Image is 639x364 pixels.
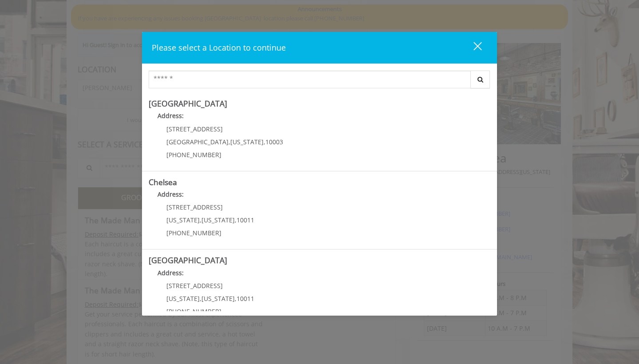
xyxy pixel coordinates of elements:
[201,216,235,224] span: [US_STATE]
[235,294,237,303] span: ,
[200,294,201,303] span: ,
[166,216,200,224] span: [US_STATE]
[463,41,481,55] div: close dialog
[152,42,286,53] span: Please select a Location to continue
[229,138,230,146] span: ,
[149,177,177,187] b: Chelsea
[166,138,229,146] span: [GEOGRAPHIC_DATA]
[158,111,184,120] b: Address:
[149,255,227,265] b: [GEOGRAPHIC_DATA]
[264,138,265,146] span: ,
[201,294,235,303] span: [US_STATE]
[230,138,264,146] span: [US_STATE]
[158,190,184,198] b: Address:
[158,269,184,277] b: Address:
[166,203,223,211] span: [STREET_ADDRESS]
[235,216,237,224] span: ,
[149,71,490,93] div: Center Select
[237,216,254,224] span: 10011
[149,71,471,88] input: Search Center
[457,39,487,57] button: close dialog
[166,281,223,290] span: [STREET_ADDRESS]
[265,138,283,146] span: 10003
[475,76,485,83] i: Search button
[166,150,221,159] span: [PHONE_NUMBER]
[166,307,221,316] span: [PHONE_NUMBER]
[166,229,221,237] span: [PHONE_NUMBER]
[166,125,223,133] span: [STREET_ADDRESS]
[200,216,201,224] span: ,
[237,294,254,303] span: 10011
[149,98,227,109] b: [GEOGRAPHIC_DATA]
[166,294,200,303] span: [US_STATE]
